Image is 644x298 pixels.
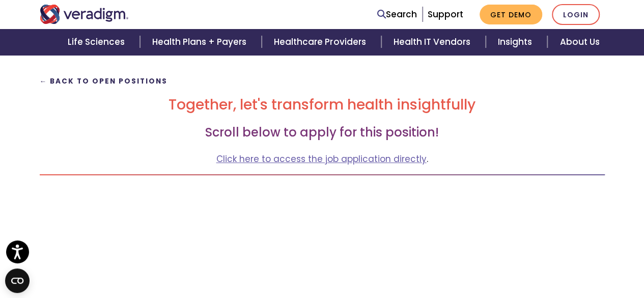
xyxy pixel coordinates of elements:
a: ← Back to Open Positions [40,76,168,86]
a: Support [428,8,463,20]
img: Veradigm logo [40,5,129,24]
a: About Us [547,29,611,55]
a: Health Plans + Payers [140,29,262,55]
h2: Together, let's transform health insightfully [40,96,605,114]
a: Click here to access the job application directly [216,153,427,165]
a: Healthcare Providers [262,29,381,55]
a: Life Sciences [55,29,140,55]
a: Search [377,8,417,21]
button: Open CMP widget [5,268,30,293]
a: Login [552,4,600,25]
p: . [40,152,605,166]
h3: Scroll below to apply for this position! [40,125,605,140]
a: Get Demo [480,5,542,24]
iframe: Greenhouse Job Board [40,200,605,276]
a: Insights [486,29,547,55]
a: Health IT Vendors [381,29,486,55]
